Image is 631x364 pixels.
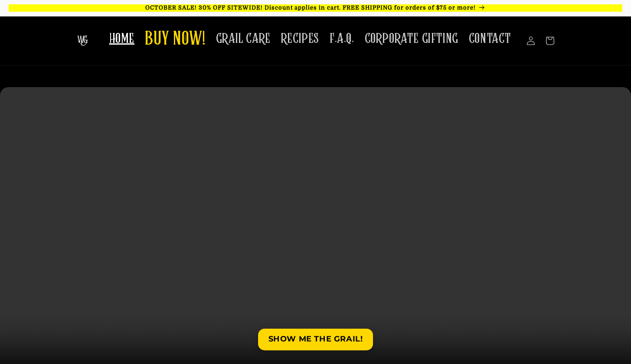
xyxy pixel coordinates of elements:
[281,30,319,47] span: RECIPES
[464,25,517,52] a: CONTACT
[324,25,360,52] a: F.A.Q.
[109,30,134,47] span: HOME
[104,25,140,52] a: HOME
[258,329,373,350] a: SHOW ME THE GRAIL!
[77,36,88,46] img: The Whiskey Grail
[330,30,354,47] span: F.A.Q.
[276,25,324,52] a: RECIPES
[211,25,276,52] a: GRAIL CARE
[365,30,458,47] span: CORPORATE GIFTING
[9,4,622,12] p: OCTOBER SALE! 30% OFF SITEWIDE! Discount applies in cart. FREE SHIPPING for orders of $75 or more!
[145,28,206,52] span: BUY NOW!
[360,25,464,52] a: CORPORATE GIFTING
[140,23,211,57] a: BUY NOW!
[216,30,271,47] span: GRAIL CARE
[469,30,511,47] span: CONTACT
